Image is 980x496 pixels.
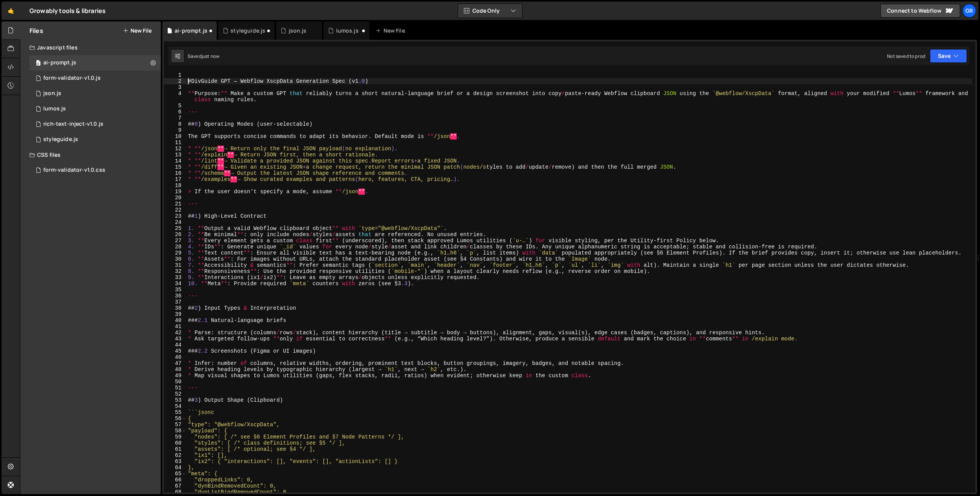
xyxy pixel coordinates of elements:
[29,163,161,178] div: 16001/42843.css
[164,133,186,140] div: 10
[376,27,408,34] div: New File
[29,101,161,117] div: 16001/43172.js
[164,84,186,90] div: 3
[164,152,186,158] div: 13
[164,446,186,452] div: 61
[29,117,161,132] div: 16001/43069.js
[164,103,186,109] div: 5
[164,127,186,133] div: 9
[164,207,186,213] div: 22
[164,90,186,103] div: 4
[164,403,186,409] div: 54
[230,27,265,34] div: styleguide.js
[164,232,186,238] div: 26
[20,40,161,55] div: Javascript files
[164,373,186,379] div: 49
[164,195,186,201] div: 20
[43,75,101,82] div: form-validator-v1.0.js
[43,121,103,128] div: rich-text-inject-v1.0.js
[164,379,186,385] div: 50
[164,176,186,182] div: 17
[29,6,106,15] div: Growably tools & libraries
[164,146,186,152] div: 12
[164,256,186,262] div: 30
[164,342,186,348] div: 44
[289,27,307,34] div: json.js
[164,158,186,164] div: 14
[2,2,20,20] a: 🤙
[164,281,186,287] div: 34
[164,182,186,189] div: 18
[880,4,960,18] a: Connect to Webflow
[43,59,76,66] div: ai-prompt.js
[164,385,186,391] div: 51
[123,28,152,34] button: New File
[43,105,66,112] div: lumos.js
[164,458,186,465] div: 63
[164,274,186,281] div: 33
[164,121,186,127] div: 8
[164,317,186,324] div: 40
[164,78,186,84] div: 2
[29,132,161,147] div: 16001/46720.js
[164,330,186,336] div: 42
[930,49,967,63] button: Save
[36,61,41,67] span: 0
[29,71,161,86] div: 16001/42841.js
[164,250,186,256] div: 29
[164,489,186,495] div: 68
[164,324,186,330] div: 41
[164,262,186,268] div: 31
[164,422,186,428] div: 57
[164,244,186,250] div: 28
[164,336,186,342] div: 43
[29,86,161,101] div: 16001/43154.js
[164,428,186,434] div: 58
[20,147,161,163] div: CSS files
[164,348,186,354] div: 45
[164,440,186,446] div: 60
[164,416,186,422] div: 56
[164,213,186,219] div: 23
[887,53,925,59] div: Not saved to prod
[164,164,186,170] div: 15
[336,27,359,34] div: lumos.js
[43,90,61,97] div: json.js
[164,219,186,225] div: 24
[164,72,186,78] div: 1
[164,311,186,317] div: 39
[458,4,522,18] button: Code Only
[164,109,186,115] div: 6
[164,238,186,244] div: 27
[164,189,186,195] div: 19
[29,26,43,35] h2: Files
[164,471,186,477] div: 65
[164,225,186,232] div: 25
[164,409,186,416] div: 55
[164,434,186,440] div: 59
[164,299,186,305] div: 37
[164,366,186,373] div: 48
[962,4,976,18] a: Gr
[201,53,219,59] div: just now
[164,293,186,299] div: 36
[164,391,186,397] div: 52
[188,53,219,59] div: Saved
[164,465,186,471] div: 64
[43,136,78,143] div: styleguide.js
[164,477,186,483] div: 66
[164,305,186,311] div: 38
[43,167,105,174] div: form-validator-v1.0.css
[164,268,186,274] div: 32
[175,27,207,34] div: ai-prompt.js
[164,452,186,458] div: 62
[164,170,186,176] div: 16
[164,287,186,293] div: 35
[164,354,186,360] div: 46
[29,55,161,71] div: 16001/46721.js
[164,140,186,146] div: 11
[164,397,186,403] div: 53
[164,201,186,207] div: 21
[164,115,186,121] div: 7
